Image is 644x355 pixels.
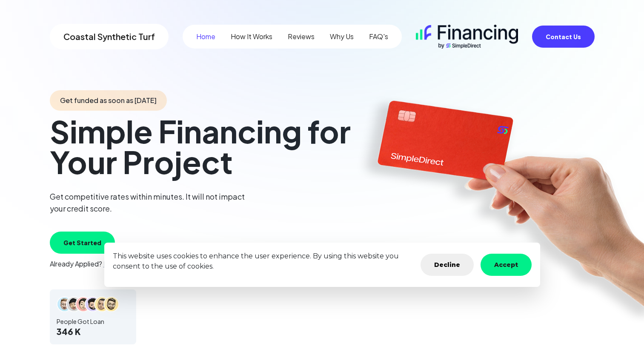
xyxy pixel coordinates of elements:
[330,31,354,42] a: Why Us
[50,232,115,254] button: Get Started
[369,31,388,42] a: FAQ's
[416,25,518,49] img: logo
[63,31,155,43] span: Coastal Synthetic Turf
[57,317,119,326] span: People Got Loan
[481,254,532,276] button: Accept
[57,296,119,312] img: avatars
[231,31,272,42] a: How It Works
[113,251,414,272] p: This website uses cookies to enhance the user experience. By using this website you consent to th...
[50,24,169,49] a: Coastal Synthetic Turf
[196,31,215,42] a: Home
[50,191,255,215] p: Get competitive rates within minutes. It will not impact your credit score.
[57,326,119,338] span: 346 K
[421,254,474,276] button: Decline
[50,259,255,269] p: Already Applied?
[532,26,595,48] button: Contact Us
[50,116,364,177] h1: Simple Financing for Your Project
[103,259,173,268] a: Find Your Offers Here.
[50,90,167,111] span: Get funded as soon as [DATE]
[288,31,315,42] a: Reviews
